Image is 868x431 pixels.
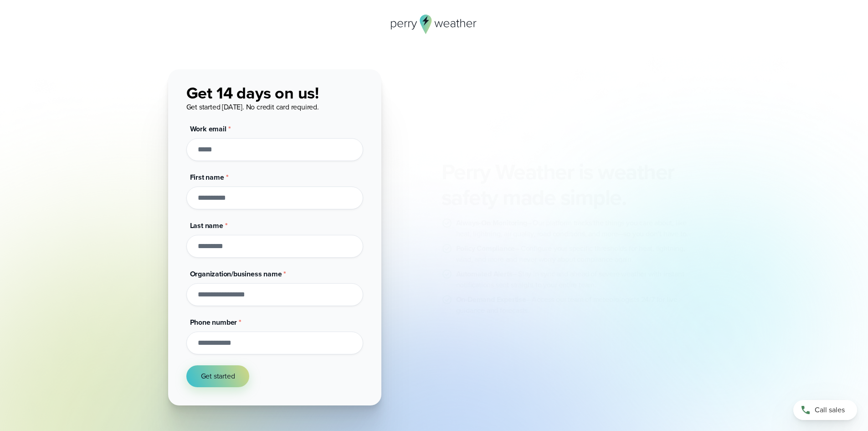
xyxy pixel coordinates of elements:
[190,124,226,134] span: Work email
[186,365,250,387] button: Get started
[190,269,282,279] span: Organization/business name
[190,220,223,231] span: Last name
[190,317,237,327] span: Phone number
[186,81,319,105] span: Get 14 days on us!
[201,371,235,382] span: Get started
[815,405,845,415] span: Call sales
[186,102,319,112] span: Get started [DATE]. No credit card required.
[190,172,224,182] span: First name
[793,400,857,420] a: Call sales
